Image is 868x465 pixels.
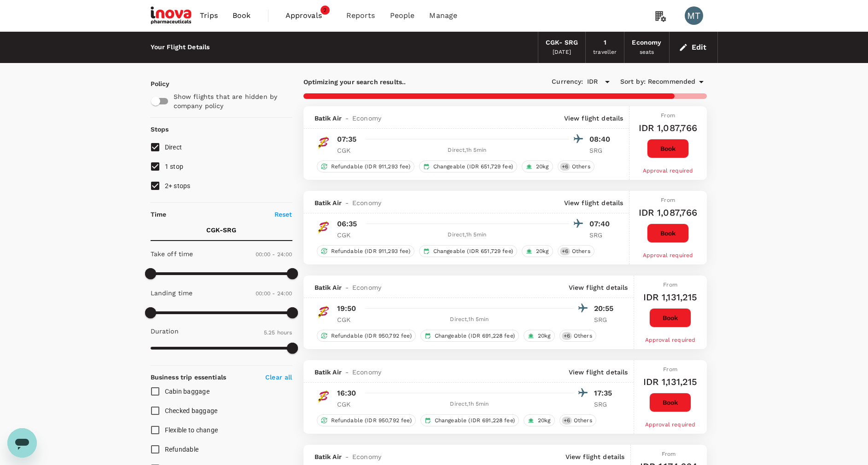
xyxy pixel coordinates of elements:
[174,92,286,110] p: Show flights that are hidden by company policy
[151,327,179,336] p: Duration
[640,48,654,57] div: seats
[337,315,360,324] p: CGK
[337,134,357,145] p: 07:35
[558,161,594,172] div: +6Others
[315,303,333,321] img: ID
[522,161,553,172] div: 20kg
[327,247,414,255] span: Refundable (IDR 911,293 fee)
[342,452,352,461] span: -
[559,414,596,426] div: +6Others
[552,77,583,87] span: Currency :
[643,167,693,174] span: Approval required
[419,161,517,172] div: Changeable (IDR 651,729 fee)
[568,247,594,255] span: Others
[430,247,517,255] span: Changeable (IDR 651,729 fee)
[420,330,519,342] div: Changeable (IDR 691,228 fee)
[352,283,381,292] span: Economy
[570,417,596,425] span: Others
[594,388,617,399] p: 17:35
[643,374,698,389] h6: IDR 1,131,215
[200,10,218,21] span: Trips
[648,77,696,87] span: Recommended
[303,77,505,86] p: Optimizing your search results..
[593,48,617,57] div: traveller
[390,10,415,21] span: People
[639,205,698,220] h6: IDR 1,087,766
[645,421,696,428] span: Approval required
[524,330,555,342] div: 20kg
[352,452,381,461] span: Economy
[647,139,689,158] button: Book
[594,400,617,409] p: SRG
[315,387,333,406] img: ID
[315,283,342,292] span: Batik Air
[562,332,572,340] span: + 6
[601,75,614,88] button: Open
[315,133,333,152] img: ID
[647,224,689,243] button: Book
[645,337,696,343] span: Approval required
[663,281,677,288] span: From
[632,38,661,48] div: Economy
[366,146,569,155] div: Direct , 1h 5min
[560,247,570,255] span: + 6
[151,79,159,88] p: Policy
[342,367,352,377] span: -
[256,251,292,258] span: 00:00 - 24:00
[589,146,612,155] p: SRG
[165,182,191,189] span: 2+ stops
[342,114,352,123] span: -
[151,6,193,26] img: iNova Pharmaceuticals
[317,245,414,257] div: Refundable (IDR 911,293 fee)
[639,121,698,135] h6: IDR 1,087,766
[553,48,571,57] div: [DATE]
[337,303,356,314] p: 19:50
[206,225,236,235] p: CGK - SRG
[643,290,698,304] h6: IDR 1,131,215
[429,10,457,21] span: Manage
[649,393,691,412] button: Book
[274,210,292,219] p: Reset
[604,38,606,48] div: 1
[420,414,519,426] div: Changeable (IDR 691,228 fee)
[431,332,518,340] span: Changeable (IDR 691,228 fee)
[327,332,415,340] span: Refundable (IDR 950,792 fee)
[256,290,292,297] span: 00:00 - 24:00
[562,417,572,425] span: + 6
[532,163,553,171] span: 20kg
[419,245,517,257] div: Changeable (IDR 651,729 fee)
[337,218,357,230] p: 06:35
[366,230,569,240] div: Direct , 1h 5min
[352,367,381,377] span: Economy
[165,144,182,151] span: Direct
[315,452,342,461] span: Batik Air
[564,114,623,123] p: View flight details
[265,373,292,382] p: Clear all
[337,400,360,409] p: CGK
[569,283,628,292] p: View flight details
[327,163,414,171] span: Refundable (IDR 911,293 fee)
[315,367,342,377] span: Batik Air
[151,373,227,381] strong: Business trip essentials
[337,146,360,155] p: CGK
[620,77,646,87] span: Sort by :
[524,414,555,426] div: 20kg
[165,388,210,395] span: Cabin baggage
[685,6,703,25] div: MT
[165,426,218,434] span: Flexible to change
[661,112,675,119] span: From
[337,388,356,399] p: 16:30
[315,198,342,207] span: Batik Air
[569,367,628,377] p: View flight details
[589,218,612,230] p: 07:40
[151,42,210,52] div: Your Flight Details
[264,329,292,336] span: 5.25 hours
[565,452,625,461] p: View flight details
[151,288,193,298] p: Landing time
[315,114,342,123] span: Batik Air
[522,245,553,257] div: 20kg
[662,451,676,457] span: From
[165,163,184,170] span: 1 stop
[151,249,193,258] p: Take off time
[430,163,517,171] span: Changeable (IDR 651,729 fee)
